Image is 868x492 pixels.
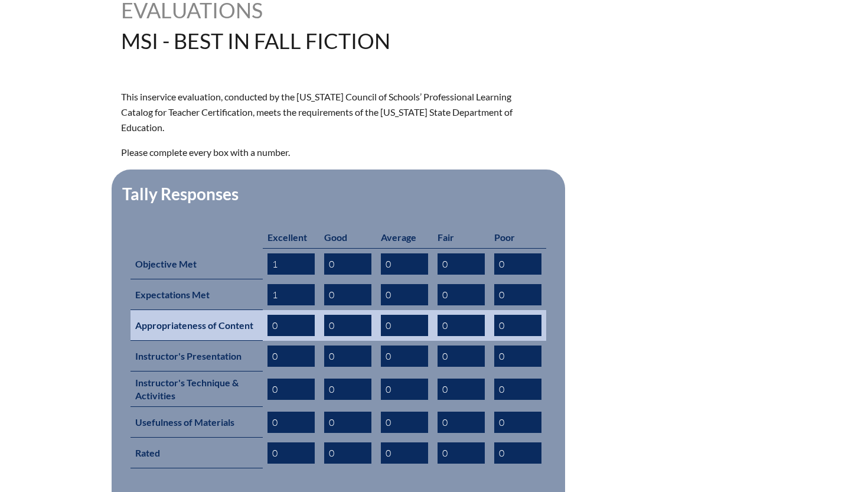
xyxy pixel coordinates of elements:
h1: MSI - Best in Fall Fiction [121,30,509,51]
th: Excellent [263,226,319,249]
th: Fair [433,226,490,249]
legend: Tally Responses [121,184,240,204]
th: Good [319,226,376,249]
th: Instructor's Technique & Activities [130,372,263,407]
th: Poor [490,226,546,249]
th: Rated [130,438,263,468]
p: Please complete every box with a number. [121,145,537,160]
th: Average [376,226,433,249]
th: Appropriateness of Content [130,310,263,341]
th: Instructor's Presentation [130,341,263,372]
th: Expectations Met [130,279,263,310]
th: Objective Met [130,248,263,279]
p: This inservice evaluation, conducted by the [US_STATE] Council of Schools’ Professional Learning ... [121,89,537,135]
th: Usefulness of Materials [130,407,263,438]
